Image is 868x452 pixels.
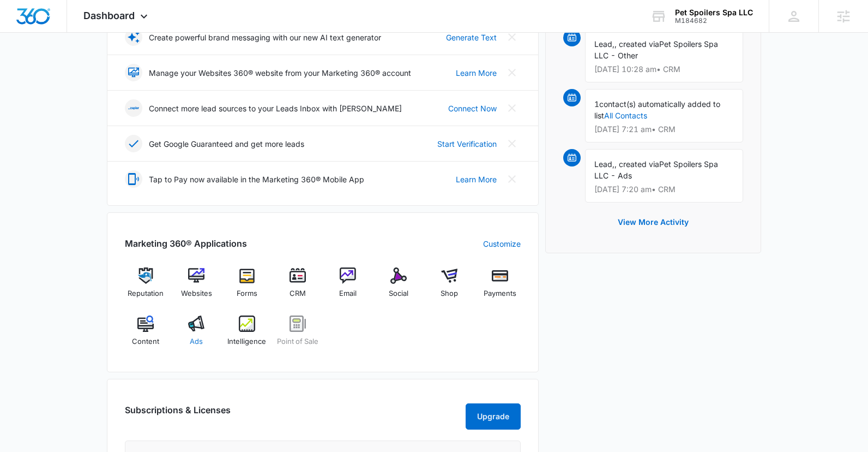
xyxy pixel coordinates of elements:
span: Intelligence [227,336,266,347]
span: , created via [614,159,659,169]
button: Close [503,99,521,117]
span: Content [132,336,159,347]
p: Connect more lead sources to your Leads Inbox with [PERSON_NAME] [149,103,402,114]
a: Payments [479,267,521,307]
p: Tap to Pay now available in the Marketing 360® Mobile App [149,174,364,185]
a: Learn More [456,174,497,185]
span: Payments [484,288,516,299]
span: Forms [237,288,257,299]
a: Content [125,316,167,355]
a: CRM [276,267,318,307]
button: View More Activity [607,209,700,235]
a: Connect Now [448,103,497,114]
p: Get Google Guaranteed and get more leads [149,138,304,150]
p: Create powerful brand messaging with our new AI text generator [149,32,381,43]
a: Websites [176,267,218,307]
a: Generate Text [446,32,497,43]
a: Start Verification [437,138,497,150]
a: All Contacts [604,111,647,120]
span: Websites [181,288,212,299]
a: Forms [226,267,268,307]
span: 1 [594,99,599,109]
span: CRM [290,288,306,299]
span: Point of Sale [277,336,318,347]
span: Email [339,288,357,299]
span: , created via [614,39,659,49]
button: Close [503,28,521,46]
a: Learn More [456,67,497,79]
h2: Subscriptions & Licenses [125,403,231,425]
a: Email [327,267,369,307]
span: Dashboard [83,10,135,21]
div: account name [675,8,753,17]
p: Manage your Websites 360® website from your Marketing 360® account [149,67,411,79]
a: Intelligence [226,316,268,355]
a: Ads [176,316,218,355]
a: Social [378,267,420,307]
p: [DATE] 7:21 am • CRM [594,126,734,133]
span: Ads [190,336,203,347]
button: Close [503,135,521,152]
span: contact(s) automatically added to list [594,99,720,120]
p: [DATE] 10:28 am • CRM [594,66,734,73]
span: Lead, [594,159,614,169]
span: Reputation [128,288,164,299]
span: Lead, [594,39,614,49]
button: Close [503,64,521,81]
h2: Marketing 360® Applications [125,237,247,250]
a: Customize [483,238,521,249]
button: Upgrade [466,403,521,430]
span: Social [389,288,408,299]
button: Close [503,170,521,188]
span: Shop [441,288,458,299]
p: [DATE] 7:20 am • CRM [594,186,734,193]
div: account id [675,17,753,25]
a: Reputation [125,267,167,307]
a: Point of Sale [276,316,318,355]
a: Shop [429,267,471,307]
